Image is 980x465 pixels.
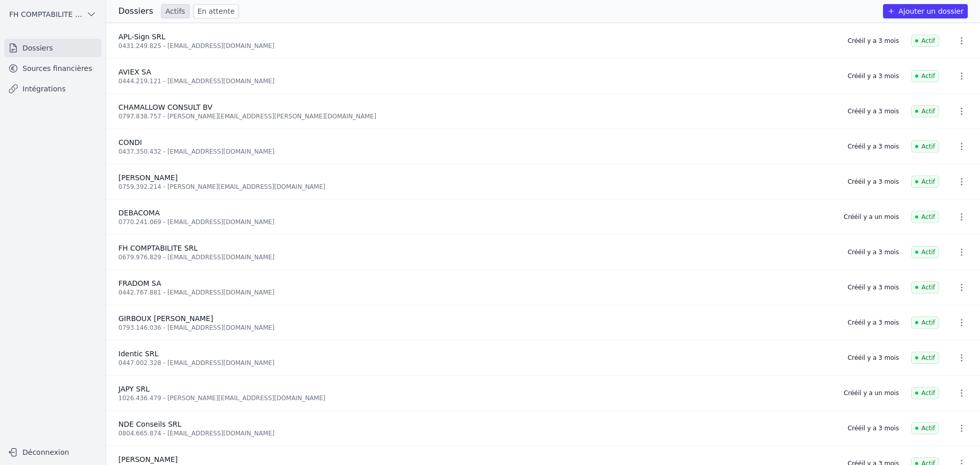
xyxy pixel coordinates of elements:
div: Créé il y a 3 mois [848,142,899,151]
span: Actif [911,422,939,434]
div: Créé il y a un mois [844,213,899,221]
div: 1026.436.479 - [PERSON_NAME][EMAIL_ADDRESS][DOMAIN_NAME] [118,394,831,402]
div: 0442.767.881 - [EMAIL_ADDRESS][DOMAIN_NAME] [118,288,836,297]
span: JAPY SRL [118,385,150,393]
span: DEBACOMA [118,209,160,217]
div: 0804.665.874 - [EMAIL_ADDRESS][DOMAIN_NAME] [118,429,836,437]
span: Actif [911,281,939,293]
span: CHAMALLOW CONSULT BV [118,103,212,111]
span: APL-Sign SRL [118,33,165,41]
a: En attente [193,4,239,18]
span: Actif [911,352,939,364]
span: CONDI [118,138,142,146]
span: Actif [911,35,939,47]
span: FRADOM SA [118,279,161,287]
div: Créé il y a 3 mois [848,248,899,256]
div: Créé il y a 3 mois [848,178,899,186]
div: Créé il y a 3 mois [848,107,899,115]
div: Créé il y a 3 mois [848,283,899,291]
button: Déconnexion [4,444,102,460]
div: Créé il y a 3 mois [848,72,899,80]
a: Actifs [161,4,189,18]
div: 0770.241.069 - [EMAIL_ADDRESS][DOMAIN_NAME] [118,218,831,226]
span: AVIEX SA [118,68,151,76]
h3: Dossiers [118,5,153,17]
div: 0797.838.757 - [PERSON_NAME][EMAIL_ADDRESS][PERSON_NAME][DOMAIN_NAME] [118,112,836,120]
div: Créé il y a 3 mois [848,354,899,362]
span: [PERSON_NAME] [118,174,178,182]
span: Actif [911,176,939,188]
span: Actif [911,246,939,258]
span: Actif [911,140,939,153]
span: FH COMPTABILITE SRL [118,244,198,252]
div: 0679.976.829 - [EMAIL_ADDRESS][DOMAIN_NAME] [118,253,836,261]
div: 0793.146.036 - [EMAIL_ADDRESS][DOMAIN_NAME] [118,324,836,332]
span: Actif [911,387,939,399]
a: Dossiers [4,39,102,57]
div: 0444.219.121 - [EMAIL_ADDRESS][DOMAIN_NAME] [118,77,836,85]
span: Actif [911,70,939,82]
a: Sources financières [4,59,102,78]
span: Actif [911,316,939,329]
div: Créé il y a 3 mois [848,319,899,327]
a: Intégrations [4,80,102,98]
span: NDE Conseils SRL [118,420,182,428]
span: Actif [911,211,939,223]
div: 0759.392.214 - [PERSON_NAME][EMAIL_ADDRESS][DOMAIN_NAME] [118,183,836,191]
div: 0447.002.328 - [EMAIL_ADDRESS][DOMAIN_NAME] [118,359,836,367]
button: Ajouter un dossier [883,4,968,18]
div: 0431.249.825 - [EMAIL_ADDRESS][DOMAIN_NAME] [118,42,836,50]
span: [PERSON_NAME] [118,455,178,463]
div: Créé il y a 3 mois [848,424,899,432]
span: Actif [911,105,939,117]
span: Identic SRL [118,350,158,358]
span: FH COMPTABILITE SRL [9,9,82,19]
div: Créé il y a 3 mois [848,37,899,45]
button: FH COMPTABILITE SRL [4,6,102,22]
div: 0437.350.432 - [EMAIL_ADDRESS][DOMAIN_NAME] [118,148,836,156]
span: GIRBOUX [PERSON_NAME] [118,314,213,323]
div: Créé il y a un mois [844,389,899,397]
